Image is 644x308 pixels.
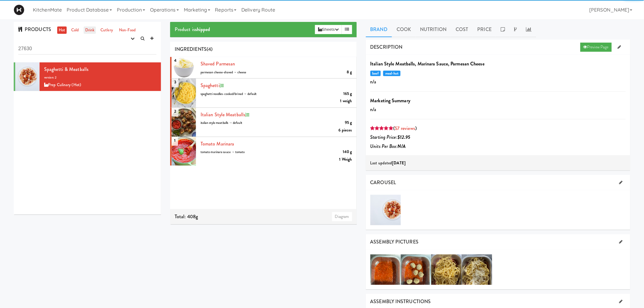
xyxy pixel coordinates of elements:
b: [DATE] [392,160,406,166]
input: Search dishes [18,43,156,54]
a: 57 reviews [395,125,415,132]
span: INGREDIENTS [175,46,207,53]
span: 4 [172,55,179,66]
span: Last updated [370,160,406,166]
a: Cook [392,22,415,37]
div: 140 g [343,148,352,156]
a: Preview Page [580,43,612,52]
div: 95 g [345,119,352,127]
a: spaghetti [201,82,220,89]
b: Italian Style Meatballs, Marinara Sauce, Parmesan Cheese [370,60,485,67]
a: Shaved Parmesan [201,60,235,67]
a: Cost [451,22,473,37]
div: 6 pieces [339,127,352,134]
span: 3 [172,77,179,87]
img: Micromart [14,5,24,15]
a: Price [473,22,496,37]
b: shipped [195,26,210,33]
span: 1 [172,135,178,146]
span: DESCRIPTION [370,44,403,51]
span: tomato marinara sauce → tomato [201,150,245,154]
a: Hot [57,26,67,34]
li: 3spaghetti165 gspaghetti noodles-cooked/brined → default1 weigh [170,79,357,108]
span: Product is [175,26,210,33]
span: spaghetti noodles-cooked/brined → default [201,92,257,96]
b: $12.95 [397,134,411,141]
li: 1Tomato Marinara140 gtomato marinara sauce → tomato1 Weigh [170,137,357,166]
a: Brand [366,22,392,37]
p: n/a [370,105,626,114]
i: Recipe [245,113,249,117]
i: Recipe [220,84,224,88]
span: parmesan cheese-shaved → cheese [201,70,247,75]
a: Non-Food [117,26,138,34]
span: meal-hot [383,71,401,76]
div: Prep Culinary (Hot) [44,81,156,89]
div: 1 weigh [340,97,352,105]
div: 8 g [347,68,352,76]
p: n/a [370,77,626,86]
a: Drink [84,26,96,34]
a: Tomato Marinara [201,140,234,147]
span: Total: 408g [175,213,198,220]
li: 2Italian Style Meatballs95 gitalian style meatballs → default6 pieces [170,108,357,137]
span: Spaghetti & Meatballs [44,66,89,73]
span: version: 2 [44,75,57,80]
a: Cold [70,26,80,34]
span: CAROUSEL [370,179,396,186]
i: Starting Price: [370,134,411,141]
b: N/A [398,143,406,150]
span: 2 [172,106,179,117]
span: PRODUCTS [18,26,51,33]
div: ( ) [370,124,626,133]
span: (4) [207,46,212,53]
a: Diagram [332,212,352,221]
a: Cutlery [99,26,114,34]
div: 165 g [343,90,352,98]
li: 4Shaved Parmesan8 gparmesan cheese-shaved → cheese [170,57,357,79]
button: Sheets [315,25,342,34]
a: Italian Style Meatballs [201,111,245,118]
span: beef [370,71,381,76]
span: ASSEMBLY INSTRUCTIONS [370,298,431,305]
span: italian style meatballs → default [201,121,242,125]
li: Spaghetti & Meatballsversion: 2Prep Culinary (Hot) [14,62,161,91]
i: Units Per Box: [370,143,406,150]
div: 1 Weigh [339,156,352,163]
span: ASSEMBLY PICTURES [370,238,419,245]
a: Nutrition [415,22,451,37]
b: Marketing Summary [370,97,411,104]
